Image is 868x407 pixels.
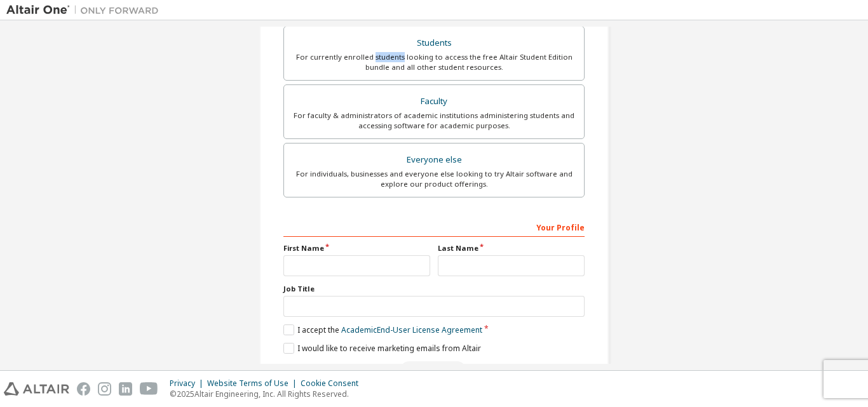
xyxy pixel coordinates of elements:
label: I would like to receive marketing emails from Altair [283,343,481,354]
div: For individuals, businesses and everyone else looking to try Altair software and explore our prod... [292,169,576,189]
div: For faculty & administrators of academic institutions administering students and accessing softwa... [292,110,576,131]
div: Students [292,34,576,52]
label: Last Name [438,243,585,253]
div: Privacy [170,378,207,389]
img: altair_logo.svg [4,382,69,396]
div: Cookie Consent [301,378,366,389]
a: Academic End-User License Agreement [341,324,482,335]
div: Read and acccept EULA to continue [283,361,585,380]
img: Altair One [6,4,165,17]
label: I accept the [283,324,482,335]
div: Your Profile [283,217,585,237]
img: instagram.svg [98,382,111,396]
img: facebook.svg [77,382,90,396]
div: Website Terms of Use [207,378,301,389]
div: Everyone else [292,151,576,169]
label: First Name [283,243,430,253]
div: For currently enrolled students looking to access the free Altair Student Edition bundle and all ... [292,52,576,72]
img: youtube.svg [140,382,158,396]
label: Job Title [283,284,585,294]
p: © 2025 Altair Engineering, Inc. All Rights Reserved. [170,389,366,399]
div: Faculty [292,93,576,110]
img: linkedin.svg [119,382,132,396]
